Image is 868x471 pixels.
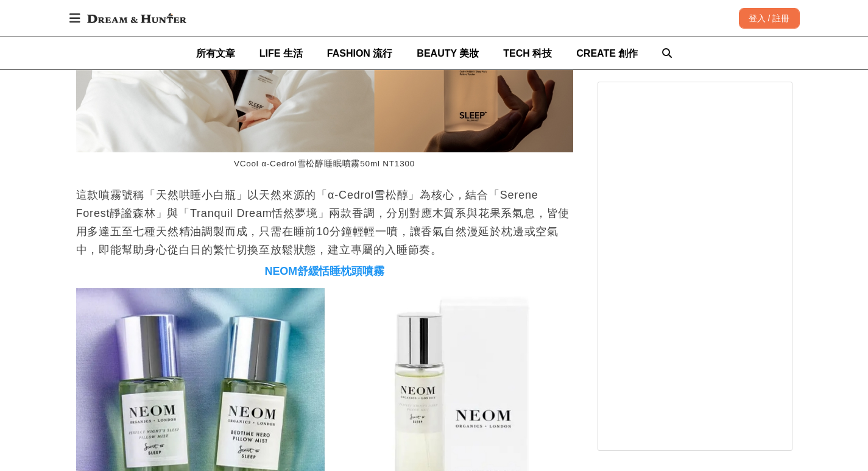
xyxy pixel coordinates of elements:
[81,7,192,29] img: Dream & Hunter
[739,8,800,29] div: 登入 / 註冊
[327,37,393,69] a: FASHION 流行
[576,37,638,69] a: CREATE 創作
[417,37,479,69] a: BEAUTY 美妝
[417,48,479,58] span: BEAUTY 美妝
[259,48,303,58] span: LIFE 生活
[259,37,303,69] a: LIFE 生活
[503,48,552,58] span: TECH 科技
[576,48,638,58] span: CREATE 創作
[196,37,235,69] a: 所有文章
[196,48,235,58] span: 所有文章
[327,48,393,58] span: FASHION 流行
[76,186,573,259] p: 這款噴霧號稱「天然哄睡小白瓶」以天然來源的「α-Cedrol雪松醇」為核心，結合「Serene Forest靜謐森林」與「Tranquil Dream恬然夢境」兩款香調，分別對應木質系與花果系氣...
[503,37,552,69] a: TECH 科技
[76,152,573,176] figcaption: VCool α-Cedrol雪松醇睡眠噴霧50ml NT1300
[265,265,384,277] span: NEOM舒緩恬睡枕頭噴霧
